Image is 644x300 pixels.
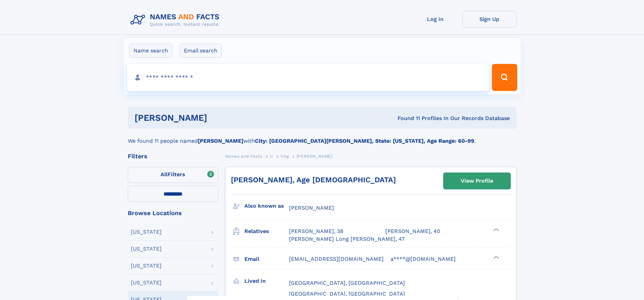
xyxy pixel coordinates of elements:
[281,152,289,160] a: Ung
[231,176,396,184] a: [PERSON_NAME], Age [DEMOGRAPHIC_DATA]
[135,114,303,122] h1: [PERSON_NAME]
[289,280,405,286] span: [GEOGRAPHIC_DATA], [GEOGRAPHIC_DATA]
[131,263,162,269] div: [US_STATE]
[225,152,262,160] a: Names and Facts
[444,173,510,189] a: View Profile
[270,154,273,159] span: U
[180,44,222,58] label: Email search
[289,256,384,262] span: [EMAIL_ADDRESS][DOMAIN_NAME]
[244,226,289,237] h3: Relatives
[127,64,489,91] input: search input
[302,115,510,122] div: Found 11 Profiles In Our Records Database
[128,153,218,159] div: Filters
[131,280,162,285] div: [US_STATE]
[244,253,289,265] h3: Email
[270,152,273,160] a: U
[129,44,172,58] label: Name search
[492,64,517,91] button: Search Button
[128,210,218,216] div: Browse Locations
[198,138,243,144] b: [PERSON_NAME]
[296,154,333,159] span: [PERSON_NAME]
[161,171,168,178] span: All
[128,129,517,145] div: We found 11 people named with .
[131,246,162,252] div: [US_STATE]
[244,200,289,212] h3: Also known as
[289,228,343,235] a: [PERSON_NAME], 38
[255,138,474,144] b: City: [GEOGRAPHIC_DATA][PERSON_NAME], State: [US_STATE], Age Range: 60-99
[408,11,462,27] a: Log In
[385,228,440,235] a: [PERSON_NAME], 40
[289,291,405,297] span: [GEOGRAPHIC_DATA], [GEOGRAPHIC_DATA]
[492,255,500,259] div: ❯
[128,167,218,183] label: Filters
[289,235,405,243] a: [PERSON_NAME] Long [PERSON_NAME], 47
[131,229,162,235] div: [US_STATE]
[281,154,289,159] span: Ung
[289,205,334,211] span: [PERSON_NAME]
[492,228,500,232] div: ❯
[128,11,225,29] img: Logo Names and Facts
[462,11,517,27] a: Sign Up
[461,173,493,189] div: View Profile
[244,275,289,287] h3: Lived in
